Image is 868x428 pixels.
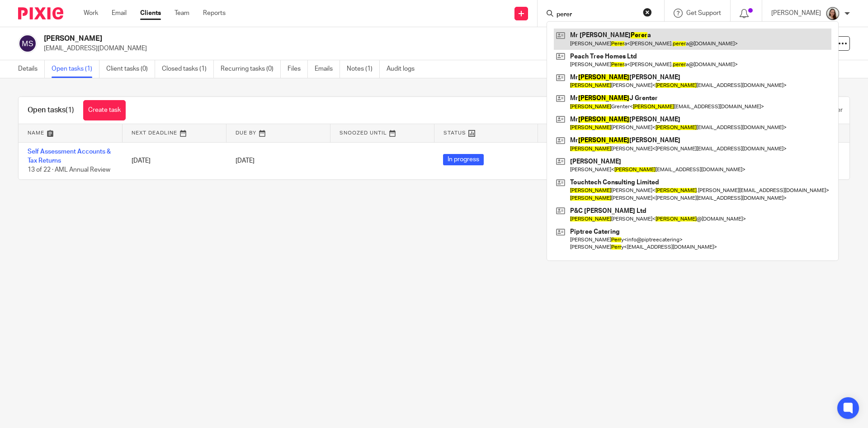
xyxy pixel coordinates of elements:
td: [DATE] [123,142,226,179]
span: Get Support [686,10,721,16]
a: Open tasks (1) [52,60,99,78]
img: Pixie [18,7,63,19]
a: Email [112,9,127,18]
p: [EMAIL_ADDRESS][DOMAIN_NAME] [44,44,727,53]
input: Search [556,11,637,19]
a: Files [288,60,308,78]
a: Create task [83,100,126,120]
a: Client tasks (0) [106,60,155,78]
a: Recurring tasks (0) [221,60,281,78]
span: (1) [66,106,74,114]
a: Closed tasks (1) [162,60,214,78]
a: Clients [140,9,161,18]
img: svg%3E [18,34,37,53]
h2: [PERSON_NAME] [44,34,590,43]
a: Details [18,60,45,78]
span: [DATE] [236,158,255,164]
a: Audit logs [387,60,421,78]
a: Team [175,9,189,18]
button: Clear [643,8,652,17]
span: In progress [443,154,484,165]
a: Work [84,9,98,18]
a: Reports [203,9,226,18]
a: Emails [315,60,340,78]
a: Self Assessment Accounts & Tax Returns [28,149,111,164]
span: Snoozed Until [340,130,387,135]
span: Status [443,130,466,135]
p: [PERSON_NAME] [771,9,821,18]
img: Profile.png [826,6,840,21]
h1: Open tasks [28,106,74,115]
span: 13 of 22 · AML Annual Review [28,167,110,173]
a: Notes (1) [347,60,380,78]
